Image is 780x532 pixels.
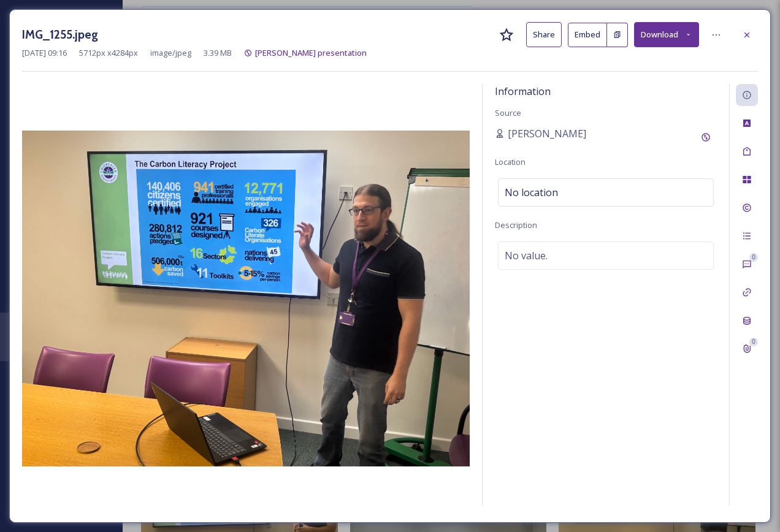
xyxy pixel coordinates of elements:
[22,47,67,59] span: [DATE] 09:16
[749,338,758,346] div: 0
[22,131,470,466] img: IMG_1255.jpeg
[495,219,537,230] span: Description
[749,253,758,262] div: 0
[22,26,98,44] h3: IMG_1255.jpeg
[568,23,607,47] button: Embed
[508,126,586,141] span: [PERSON_NAME]
[495,85,551,98] span: Information
[526,22,562,47] button: Share
[79,47,138,59] span: 5712 px x 4284 px
[495,156,526,167] span: Location
[255,47,367,58] span: [PERSON_NAME] presentation
[505,248,548,263] span: No value.
[150,47,191,59] span: image/jpeg
[634,22,699,47] button: Download
[495,107,521,118] span: Source
[505,185,558,200] span: No location
[204,47,232,59] span: 3.39 MB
